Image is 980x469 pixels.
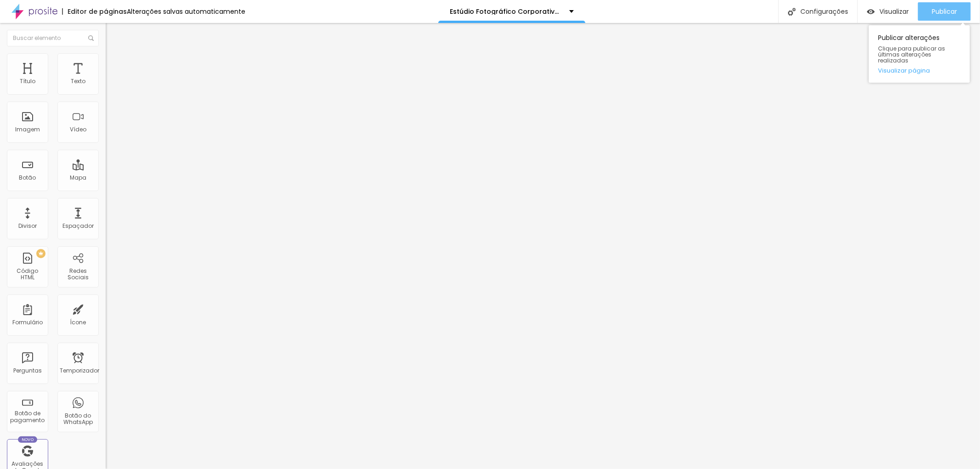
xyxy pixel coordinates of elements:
[70,125,86,133] font: Vídeo
[858,2,918,21] button: Visualizar
[11,409,45,424] font: Botão de pagamento
[71,77,85,85] font: Texto
[450,7,647,16] font: Estúdio Fotográfico Corporativo em [GEOGRAPHIC_DATA]
[70,174,86,181] font: Mapa
[70,318,86,326] font: Ícone
[88,35,94,41] img: Ícone
[63,412,93,426] font: Botão do WhatsApp
[20,77,35,85] font: Título
[878,45,945,64] font: Clique para publicar as últimas alterações realizadas
[19,174,36,181] font: Botão
[878,68,961,73] a: Visualizar página
[127,7,245,16] font: Alterações salvas automaticamente
[13,367,42,374] font: Perguntas
[68,267,89,281] font: Redes Sociais
[918,2,971,21] button: Publicar
[62,222,94,230] font: Espaçador
[800,7,848,16] font: Configurações
[18,222,37,230] font: Divisor
[17,267,39,281] font: Código HTML
[22,437,34,442] font: Novo
[7,30,99,46] input: Buscar elemento
[878,66,930,75] font: Visualizar página
[15,125,40,133] font: Imagem
[60,367,99,374] font: Temporizador
[879,7,909,16] font: Visualizar
[932,7,957,16] font: Publicar
[68,7,127,16] font: Editor de páginas
[12,318,43,326] font: Formulário
[788,8,796,16] img: Ícone
[878,33,940,42] font: Publicar alterações
[867,8,875,16] img: view-1.svg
